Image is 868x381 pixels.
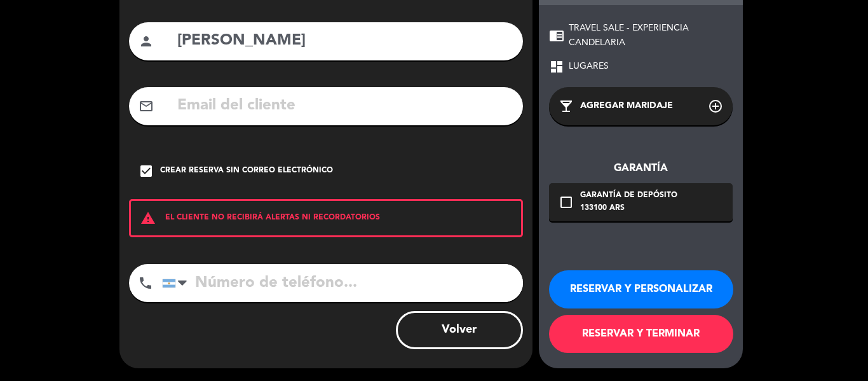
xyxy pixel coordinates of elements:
[549,315,733,353] button: RESERVAR Y TERMINAR
[549,28,564,43] span: chrome_reader_mode
[163,265,192,301] div: Argentina: +54
[580,190,677,202] div: Garantía de depósito
[580,202,677,215] div: 133100 ARS
[559,99,574,114] i: local_bar
[162,264,523,302] input: Número de teléfono...
[131,211,165,226] i: warning
[129,199,523,237] div: EL CLIENTE NO RECIBIRÁ ALERTAS NI RECORDATORIOS
[160,165,333,177] div: Crear reserva sin correo electrónico
[139,34,154,49] i: person
[139,163,154,179] i: check_box
[708,99,723,114] i: add_circle_outline
[549,87,733,125] button: local_barAgregar maridajeadd_circle_outline
[580,99,673,113] span: Agregar maridaje
[138,275,153,291] i: phone
[139,99,154,114] i: mail_outline
[549,270,733,308] button: RESERVAR Y PERSONALIZAR
[176,93,513,119] input: Email del cliente
[549,160,733,177] div: Garantía
[569,59,609,74] span: LUGARES
[176,28,513,54] input: Nombre del cliente
[559,195,574,210] i: check_box_outline_blank
[549,59,564,74] span: dashboard
[569,21,733,50] span: TRAVEL SALE - EXPERIENCIA CANDELARIA
[396,311,523,349] button: Volver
